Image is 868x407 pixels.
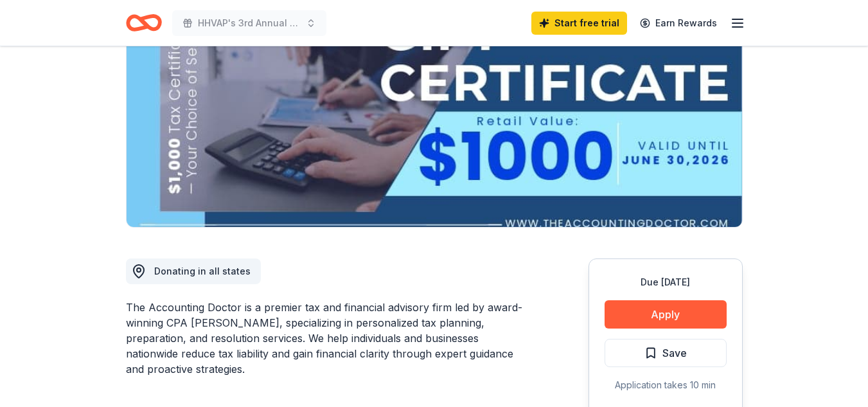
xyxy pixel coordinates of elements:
div: The Accounting Doctor is a premier tax and financial advisory firm led by award-winning CPA [PERS... [126,300,527,377]
a: Start free trial [531,12,627,35]
span: Save [662,345,687,361]
button: Apply [605,300,727,329]
button: HHVAP's 3rd Annual Heroes and Holidays [172,10,326,36]
a: Earn Rewards [632,12,725,35]
div: Application takes 10 min [605,377,727,393]
button: Save [605,339,727,367]
span: Donating in all states [154,266,251,276]
a: Home [126,8,162,38]
span: HHVAP's 3rd Annual Heroes and Holidays [198,15,301,31]
div: Due [DATE] [605,275,727,290]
